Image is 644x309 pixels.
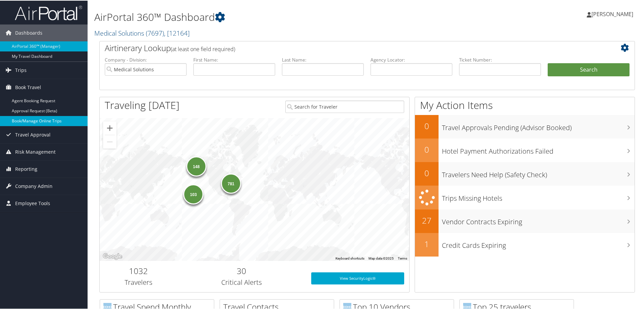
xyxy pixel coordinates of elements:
h1: Traveling [DATE] [105,98,180,112]
a: 0Hotel Payment Authorizations Failed [415,138,635,161]
h2: 0 [415,120,439,131]
h3: Credit Cards Expiring [442,237,635,249]
span: Trips [15,61,27,78]
a: Terms (opens in new tab) [398,256,407,260]
span: Book Travel [15,78,41,95]
span: , [ 12164 ] [164,28,190,37]
h2: 1032 [105,265,172,276]
h1: My Action Items [415,98,635,112]
img: Google [101,252,124,260]
h2: 27 [415,214,439,226]
h3: Travelers Need Help (Safety Check) [442,166,635,179]
a: Trips Missing Hotels [415,185,635,209]
a: View SecurityLogic® [311,272,404,284]
div: 781 [221,173,241,193]
span: (at least one field required) [171,45,235,52]
a: 0Travel Approvals Pending (Advisor Booked) [415,114,635,138]
span: ( 7697 ) [146,28,164,37]
label: Company - Division: [105,56,187,63]
span: Reporting [15,160,37,177]
img: airportal-logo.png [15,4,82,20]
h2: Airtinerary Lookup [105,42,585,53]
span: [PERSON_NAME] [591,10,633,17]
span: Dashboards [15,24,42,41]
h3: Trips Missing Hotels [442,190,635,202]
h2: 0 [415,143,439,155]
h3: Critical Alerts [182,277,301,286]
a: 27Vendor Contracts Expiring [415,209,635,232]
h3: Travel Approvals Pending (Advisor Booked) [442,119,635,132]
span: Employee Tools [15,194,50,211]
button: Zoom in [103,121,117,134]
button: Keyboard shortcuts [335,256,364,260]
button: Search [548,63,630,76]
h1: AirPortal 360™ Dashboard [94,9,458,24]
a: 0Travelers Need Help (Safety Check) [415,161,635,185]
span: Travel Approval [15,126,51,143]
h3: Vendor Contracts Expiring [442,213,635,226]
div: 148 [186,156,206,176]
h2: 0 [415,167,439,178]
label: Last Name: [282,56,364,63]
h2: 30 [182,265,301,276]
input: Search for Traveler [285,100,404,112]
a: 1Credit Cards Expiring [415,232,635,256]
h3: Hotel Payment Authorizations Failed [442,143,635,155]
span: Risk Management [15,143,56,160]
h3: Travelers [105,277,172,286]
div: 103 [183,183,203,203]
span: Company Admin [15,177,53,194]
button: Zoom out [103,134,117,148]
a: Medical Solutions [94,28,190,37]
a: Open this area in Google Maps (opens a new window) [101,252,124,260]
h2: 1 [415,238,439,249]
span: Map data ©2025 [368,256,394,260]
label: First Name: [193,56,275,63]
a: [PERSON_NAME] [587,3,640,24]
label: Agency Locator: [371,56,452,63]
label: Ticket Number: [459,56,541,63]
